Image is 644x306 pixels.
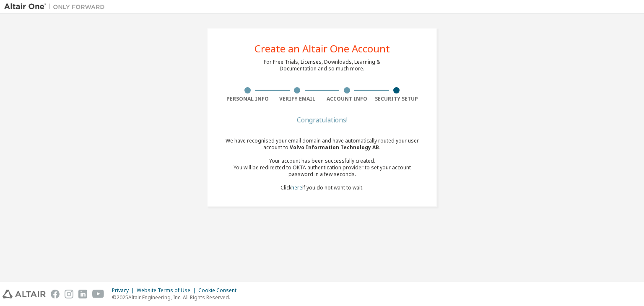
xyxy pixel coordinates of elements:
div: Personal Info [223,96,273,102]
div: Security Setup [372,96,422,102]
div: We have recognised your email domain and have automatically routed your user account to Click if ... [223,137,421,191]
div: Privacy [112,287,137,294]
img: instagram.svg [65,290,73,298]
img: youtube.svg [92,290,104,298]
div: Create an Altair One Account [254,44,390,54]
div: Cookie Consent [198,287,241,294]
div: For Free Trials, Licenses, Downloads, Learning & Documentation and so much more. [264,59,380,72]
p: © 2025 Altair Engineering, Inc. All Rights Reserved. [112,294,241,301]
img: Altair One [4,3,109,11]
img: altair_logo.svg [3,290,46,298]
div: Congratulations! [223,117,421,122]
div: You will be redirected to OKTA authentication provider to set your account password in a few seco... [223,164,421,178]
a: here [291,184,302,191]
div: Website Terms of Use [137,287,198,294]
span: Volvo Information Technology AB . [290,144,381,151]
div: Verify Email [273,96,322,102]
div: Account Info [322,96,372,102]
img: linkedin.svg [78,290,87,298]
img: facebook.svg [51,290,60,298]
div: Your account has been successfully created. [223,158,421,164]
